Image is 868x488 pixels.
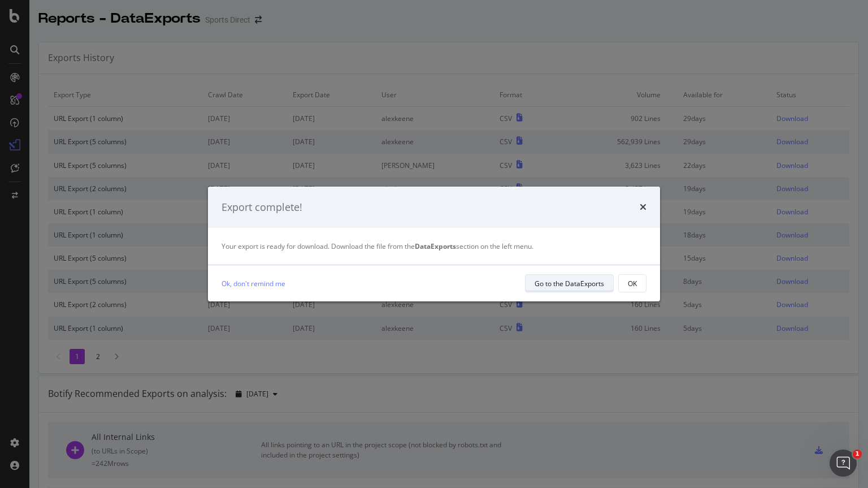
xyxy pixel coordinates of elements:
strong: DataExports [415,241,456,251]
div: Export complete! [222,200,302,215]
div: OK [628,279,637,288]
div: times [640,200,646,215]
span: section on the left menu. [415,241,533,251]
span: 1 [853,450,862,459]
button: Go to the DataExports [525,274,614,292]
iframe: Intercom live chat [830,450,857,477]
button: OK [618,274,646,292]
div: Go to the DataExports [535,279,604,288]
a: Ok, don't remind me [222,278,285,290]
div: modal [208,187,660,302]
div: Your export is ready for download. Download the file from the [222,241,646,251]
